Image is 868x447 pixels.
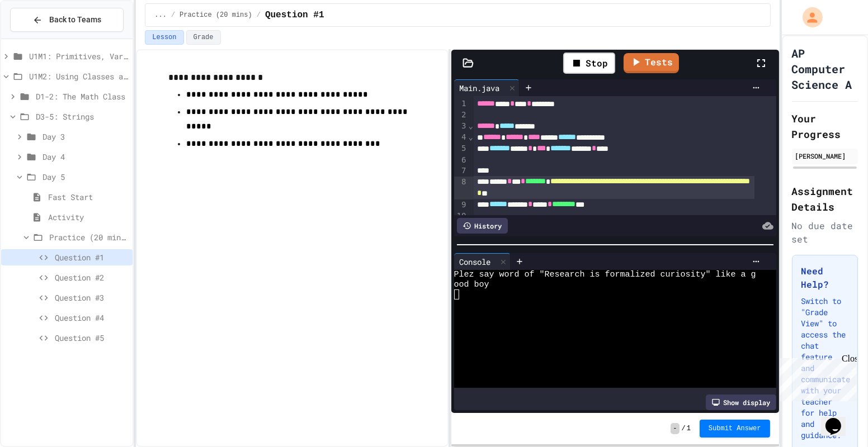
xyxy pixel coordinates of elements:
[454,177,468,199] div: 8
[55,251,128,263] span: Question #1
[454,121,468,132] div: 3
[624,53,679,73] a: Tests
[55,292,128,303] span: Question #3
[682,424,686,433] span: /
[55,312,128,324] span: Question #4
[706,394,776,410] div: Show display
[454,110,468,121] div: 2
[265,8,324,22] span: Question #1
[145,30,183,45] button: Lesson
[454,165,468,177] div: 7
[454,132,468,143] div: 4
[55,272,128,283] span: Question #2
[454,82,506,94] div: Main.java
[795,151,855,161] div: [PERSON_NAME]
[801,296,848,441] p: Switch to "Grade View" to access the chat feature and communicate with your teacher for help and ...
[186,30,221,45] button: Grade
[454,79,520,96] div: Main.java
[687,424,691,433] span: 1
[171,11,175,20] span: /
[454,98,468,110] div: 1
[454,280,489,290] span: ood boy
[43,171,128,183] span: Day 5
[4,4,77,71] div: Chat with us now!Close
[468,121,473,130] span: Fold line
[709,424,761,433] span: Submit Answer
[821,402,857,436] iframe: chat widget
[454,253,511,270] div: Console
[792,111,858,142] h2: Your Progress
[457,218,508,234] div: History
[454,270,756,280] span: Plez say word of "Research is formalized curiosity" like a g
[36,91,128,102] span: D1-2: The Math Class
[55,332,128,344] span: Question #5
[48,211,128,223] span: Activity
[671,423,679,434] span: -
[29,70,128,82] span: U1M2: Using Classes and Objects
[792,219,858,246] div: No due date set
[43,131,128,142] span: Day 3
[257,11,261,20] span: /
[10,8,124,32] button: Back to Teams
[454,199,468,211] div: 9
[801,264,848,291] h3: Need Help?
[791,4,825,30] div: My Account
[29,50,128,62] span: U1M1: Primitives, Variables, Basic I/O
[775,354,857,401] iframe: chat widget
[792,183,858,215] h2: Assignment Details
[180,11,252,20] span: Practice (20 mins)
[454,143,468,154] div: 5
[454,256,497,268] div: Console
[49,14,101,26] span: Back to Teams
[154,11,167,20] span: ...
[43,151,128,163] span: Day 4
[49,231,128,243] span: Practice (20 mins)
[454,155,468,166] div: 6
[468,132,473,141] span: Fold line
[454,211,468,222] div: 10
[563,53,615,74] div: Stop
[36,111,128,122] span: D3-5: Strings
[700,420,770,438] button: Submit Answer
[792,45,858,92] h1: AP Computer Science A
[48,191,128,203] span: Fast Start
